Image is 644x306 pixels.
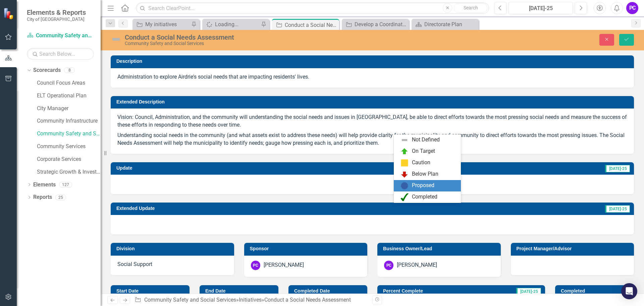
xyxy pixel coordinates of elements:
[215,20,259,29] div: Loading...
[294,289,364,294] h3: Completed Date
[144,297,236,303] a: Community Safety and Social Services
[605,205,630,213] span: [DATE]-25
[285,21,337,29] div: Conduct a Social Needs Assessment
[384,261,393,270] div: PC
[125,34,404,41] div: Conduct a Social Needs Assessment
[508,2,573,14] button: [DATE]-25
[3,8,15,19] img: ClearPoint Strategy
[400,136,409,144] img: Not Defined
[397,261,437,269] div: [PERSON_NAME]
[400,147,409,156] img: On Target
[511,4,571,12] div: [DATE]-25
[517,246,631,251] h3: Project Manager/Advisor
[37,105,101,113] a: City Manager
[135,296,367,304] div: » »
[33,67,61,74] a: Scorecards
[412,170,438,178] div: Below Plan
[33,181,56,189] a: Elements
[55,194,66,200] div: 25
[412,147,435,155] div: On Target
[343,20,407,29] a: Develop a Coordinated Extreme Weather Response Plan
[116,166,314,171] h3: Update
[117,74,309,80] span: Administration to explore Airdrie's social needs that are impacting residents' lives.
[251,261,260,270] div: PC
[37,130,101,138] a: Community Safety and Social Services
[116,246,231,251] h3: Division
[412,182,434,189] div: Proposed
[111,34,121,45] img: Not Defined
[33,193,52,201] a: Reports
[37,117,101,125] a: Community Infrastructure
[145,20,190,29] div: My initiatives
[383,289,480,294] h3: Percent Complete
[64,68,75,73] div: 8
[239,297,262,303] a: Initiatives
[116,59,631,64] h3: Description
[626,2,638,14] button: PC
[400,193,409,201] img: Completed
[116,206,425,211] h3: Extended Update
[561,289,631,294] h3: Completed
[454,3,487,13] button: Search
[117,114,627,130] p: Vision: Council, Administration, and the community will understanding the social needs and issues...
[464,5,478,10] span: Search
[134,20,190,29] a: My initiatives
[27,8,86,16] span: Elements & Reports
[125,41,404,46] div: Community Safety and Social Services
[355,20,407,29] div: Develop a Coordinated Extreme Weather Response Plan
[116,99,631,104] h3: Extended Description
[412,159,430,167] div: Caution
[621,283,637,299] div: Open Intercom Messenger
[59,182,72,187] div: 127
[27,32,94,40] a: Community Safety and Social Services
[37,143,101,150] a: Community Services
[516,288,541,295] span: [DATE]-25
[205,289,275,294] h3: End Date
[136,2,489,14] input: Search ClearPoint...
[412,193,437,201] div: Completed
[37,156,101,163] a: Corporate Services
[37,92,101,100] a: ELT Operational Plan
[264,297,351,303] div: Conduct a Social Needs Assessment
[264,261,304,269] div: [PERSON_NAME]
[117,261,152,267] span: Social Support
[424,20,477,29] div: Directorate Plan
[605,165,630,172] span: [DATE]-25
[400,182,409,190] img: Proposed
[383,246,497,251] h3: Business Owner/Lead
[400,170,409,178] img: Below Plan
[250,246,364,251] h3: Sponsor
[27,16,86,22] small: City of [GEOGRAPHIC_DATA]
[116,289,186,294] h3: Start Date
[37,79,101,87] a: Council Focus Areas
[412,136,440,144] div: Not Defined
[413,20,477,29] a: Directorate Plan
[400,159,409,167] img: Caution
[37,168,101,176] a: Strategic Growth & Investment
[27,48,94,60] input: Search Below...
[204,20,259,29] a: Loading...
[117,130,627,147] p: Understanding social needs in the community (and what assets exist to address these needs) will h...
